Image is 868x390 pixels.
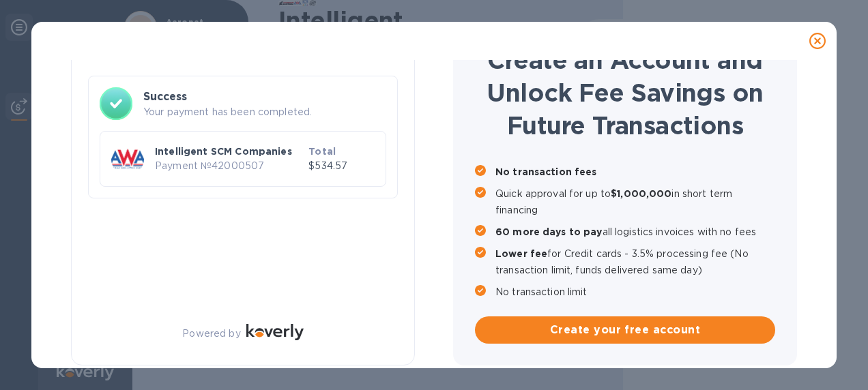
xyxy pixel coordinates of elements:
p: for Credit cards - 3.5% processing fee (No transaction limit, funds delivered same day) [495,245,775,278]
p: all logistics invoices with no fees [495,224,775,240]
b: 60 more days to pay [495,226,603,237]
img: Logo [246,324,304,340]
b: Lower fee [495,248,547,259]
b: Total [308,146,336,157]
button: Create your free account [475,316,775,344]
h3: Success [143,89,386,105]
h1: Create an Account and Unlock Fee Savings on Future Transactions [475,44,775,142]
p: No transaction limit [495,284,775,300]
p: Quick approval for up to in short term financing [495,185,775,218]
span: Create your free account [486,322,764,338]
p: Intelligent SCM Companies [155,145,303,158]
b: $1,000,000 [611,188,671,199]
b: No transaction fees [495,166,597,177]
p: Payment № 42000507 [155,159,303,173]
p: Your payment has been completed. [143,105,386,119]
p: Powered by [182,327,240,341]
p: $534.57 [308,159,375,173]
